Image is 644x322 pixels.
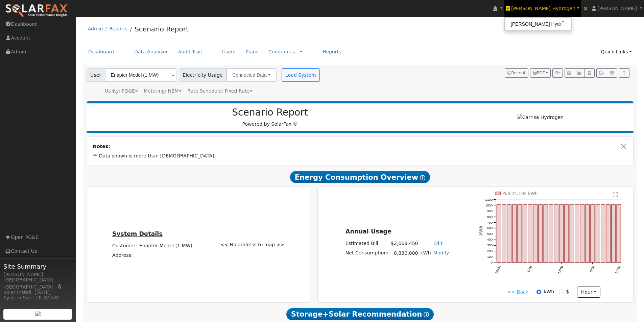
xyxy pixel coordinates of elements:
label: kWh [544,288,554,295]
text: 800 [487,215,493,219]
div: Utility: PG&E [105,88,138,95]
img: Carrisa Hydrogen [517,114,564,121]
div: [GEOGRAPHIC_DATA], [GEOGRAPHIC_DATA] [3,276,72,291]
h2: Scenario Report [93,107,447,118]
button: Login As [584,68,595,78]
a: Scenario Report [135,25,189,33]
rect: onclick="" [528,205,532,263]
a: Audit Trail [173,46,207,58]
rect: onclick="" [523,205,527,263]
span: Electricity Usage [179,68,226,82]
rect: onclick="" [554,205,558,263]
rect: onclick="" [507,205,511,263]
text: 100 [487,255,493,259]
text: 1000 [485,203,493,207]
td: Estimated Bill: [344,239,389,248]
rect: onclick="" [596,205,600,263]
text: 900 [487,209,493,213]
rect: onclick="" [544,205,548,263]
input: $ [559,290,564,294]
div: Metering: NEM [144,88,182,95]
rect: onclick="" [575,205,579,263]
text: 200 [487,249,493,253]
rect: onclick="" [497,205,501,263]
span: Storage+Solar Recommendation [286,308,434,320]
a: Reports [318,46,346,58]
text: 0 [491,261,493,265]
button: Export Interval Data [596,68,607,78]
i: Show Help [424,312,429,317]
div: Solar Install: [DATE] [3,289,72,296]
label: $ [566,288,569,295]
rect: onclick="" [586,205,590,263]
button: Recent [505,68,528,78]
rect: onclick="" [591,205,595,263]
i: Show Help [420,175,425,180]
text: 6PM [589,265,596,273]
strong: Notes: [93,144,110,149]
text: 1100 [485,198,493,201]
span: × [583,4,589,13]
rect: onclick="" [606,205,610,263]
input: Select a User [105,68,176,82]
u: System Details [112,230,163,237]
text: 12AM [495,265,502,275]
text:  [613,192,618,197]
span: Alias: None [187,88,253,94]
span: Energy Consumption Overview [290,171,430,183]
img: retrieve [35,311,41,316]
text: 600 [487,226,493,230]
td: 8,830,080 [389,248,419,258]
button: Edit User [565,68,574,78]
td: ** Data shown is more than [DEMOGRAPHIC_DATA] [92,151,629,161]
rect: onclick="" [539,205,543,263]
text: 11PM [614,265,621,275]
text: 300 [487,244,493,247]
div: [PERSON_NAME] [3,271,72,278]
td: Address: [111,251,138,260]
button: PDF [530,68,551,78]
a: Modify [433,250,449,255]
rect: onclick="" [601,205,605,263]
a: Help Link [619,68,629,78]
td: Enapter Model (1 MW) [138,241,194,251]
td: Customer: [111,241,138,251]
button: Close [620,143,627,150]
div: << No address to map >> [217,192,309,298]
a: Users [217,46,241,58]
a: << Back [507,289,528,296]
a: Companies [268,49,295,54]
a: Dashboard [83,46,119,58]
text: kWh [479,226,483,236]
a: Edit [433,241,443,246]
text: 12PM [557,265,564,275]
td: kWh [419,248,432,258]
rect: onclick="" [570,205,574,263]
span: PDF [533,71,545,75]
rect: onclick="" [612,205,616,263]
rect: onclick="" [559,205,564,263]
rect: onclick="" [512,205,517,263]
text: 400 [487,238,493,242]
a: Reports [109,26,127,31]
rect: onclick="" [518,205,522,263]
rect: onclick="" [617,205,621,263]
a: Data Analyzer [129,46,173,58]
u: Annual Usage [345,228,391,235]
button: Settings [607,68,617,78]
td: Net Consumption: [344,248,389,258]
button: hour [577,287,600,298]
text: 700 [487,221,493,224]
a: Plans [241,46,263,58]
img: SolarFax [5,4,69,18]
text: 500 [487,232,493,236]
button: Load System [282,68,320,82]
span: [PERSON_NAME] Hydrogen [511,6,575,11]
span: Site Summary [3,262,72,271]
a: Quick Links [596,46,637,58]
rect: onclick="" [533,205,537,263]
text: Pull 24,192 kWh [502,191,538,196]
rect: onclick="" [549,205,553,263]
div: System Size: 16.32 kW [3,294,72,301]
text: 6AM [527,265,533,273]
